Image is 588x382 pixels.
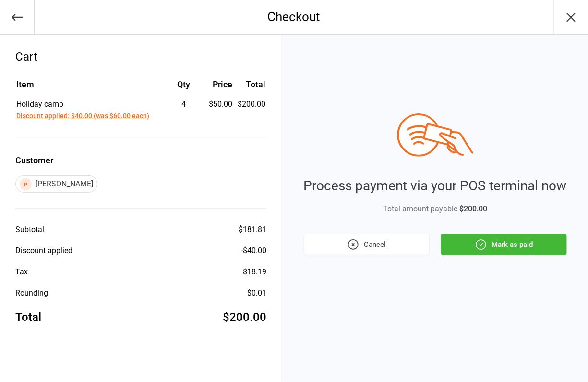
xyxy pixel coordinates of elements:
[304,176,567,196] div: Process payment via your POS terminal now
[15,154,266,167] label: Customer
[243,266,266,278] div: $18.19
[161,78,206,98] th: Qty
[241,245,266,257] div: - $40.00
[15,308,41,326] div: Total
[15,48,266,65] div: Cart
[247,287,266,299] div: $0.01
[16,78,160,98] th: Item
[236,99,265,122] td: $200.00
[15,245,72,257] div: Discount applied
[207,99,232,110] div: $50.00
[223,308,266,326] div: $200.00
[16,99,63,109] span: Holiday camp
[304,203,567,215] div: Total amount payable
[161,99,206,110] div: 4
[15,175,97,193] div: [PERSON_NAME]
[239,224,266,235] div: $181.81
[236,78,265,98] th: Total
[15,287,48,299] div: Rounding
[441,234,567,255] button: Mark as paid
[304,234,430,255] button: Cancel
[15,224,44,235] div: Subtotal
[16,111,149,121] button: Discount applied: $40.00 (was $60.00 each)
[459,204,487,213] span: $200.00
[207,78,232,91] div: Price
[15,266,28,278] div: Tax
